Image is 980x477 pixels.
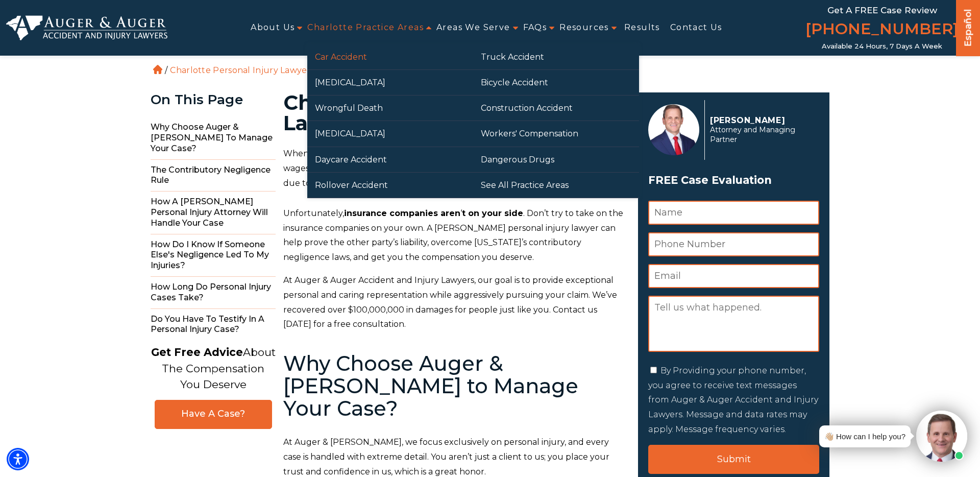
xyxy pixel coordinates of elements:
img: Intaker widget Avatar [916,411,967,462]
label: By Providing your phone number, you agree to receive text messages from Auger & Auger Accident an... [648,366,818,434]
a: Wrongful Death [307,96,473,121]
a: Home [153,65,162,74]
a: Car Accident [307,44,473,69]
img: Auger & Auger Accident and Injury Lawyers Logo [6,15,167,40]
p: Unfortunately, ‘ . Don’t try to take on the insurance companies on your own. A [PERSON_NAME] pers... [283,206,626,265]
strong: Get Free Advice [151,346,243,359]
a: Daycare Accident [307,147,473,172]
a: Workers' Compensation [473,121,639,146]
span: Available 24 Hours, 7 Days a Week [822,42,942,51]
a: [MEDICAL_DATA] [307,121,473,146]
input: Name [648,201,819,225]
a: See All Practice Areas [473,173,639,198]
div: 👋🏼 How can I help you? [824,430,905,443]
h3: FREE Case Evaluation [648,171,819,190]
a: About Us [251,16,295,39]
a: [PHONE_NUMBER] [805,18,959,42]
a: Results [624,16,660,39]
strong: insurance companies aren [344,208,460,218]
a: Truck Accident [473,44,639,69]
a: Construction Accident [473,96,639,121]
h1: Charlotte Personal Injury Lawyer [283,92,626,133]
a: Contact Us [670,16,722,39]
span: Do You Have to Testify in a Personal Injury Case? [151,309,276,341]
strong: t on your side [462,208,523,218]
div: On This Page [151,92,276,107]
input: Submit [648,445,819,474]
span: The Contributory Negligence Rule [151,160,276,192]
a: FAQs [523,16,547,39]
p: At Auger & Auger Accident and Injury Lawyers, our goal is to provide exceptional personal and car... [283,273,626,332]
span: Have A Case? [165,408,261,420]
a: Dangerous Drugs [473,147,639,172]
p: When you or someone you love is injured, you may face extensive medical bills, lost wages due to ... [283,147,626,190]
a: Have A Case? [155,400,272,429]
a: Rollover Accident [307,173,473,198]
a: Bicycle Accident [473,70,639,95]
span: How do I Know if Someone Else's Negligence Led to My Injuries? [151,234,276,277]
a: Resources [559,16,609,39]
span: Why Choose Auger & [PERSON_NAME] to Manage Your Case? [151,117,276,159]
li: Charlotte Personal Injury Lawyer [167,65,313,75]
span: Get a FREE Case Review [827,5,937,15]
img: Herbert Auger [648,104,699,155]
p: [PERSON_NAME] [710,115,814,125]
p: About The Compensation You Deserve [151,344,276,393]
input: Email [648,264,819,288]
a: [MEDICAL_DATA] [307,70,473,95]
h2: Why Choose Auger & [PERSON_NAME] to Manage Your Case? [283,352,626,420]
a: Charlotte Practice Areas [307,16,424,39]
span: How a [PERSON_NAME] Personal Injury Attorney Will Handle Your Case [151,192,276,234]
a: Areas We Serve [436,16,510,39]
span: Attorney and Managing Partner [710,125,814,145]
span: How Long do Personal Injury Cases Take? [151,277,276,309]
input: Phone Number [648,232,819,256]
div: Accessibility Menu [7,448,29,470]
